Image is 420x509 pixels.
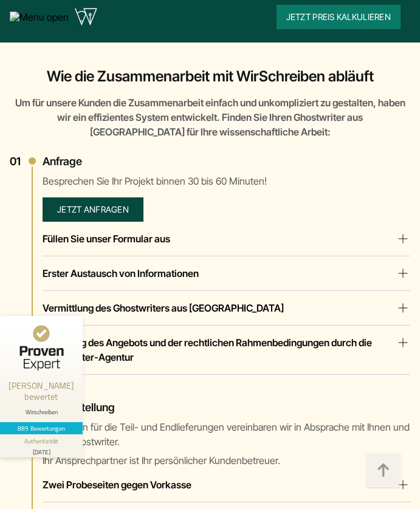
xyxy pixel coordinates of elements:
[5,446,78,455] div: [DATE]
[43,301,410,315] summary: Vermittlung des Ghostwriters aus [GEOGRAPHIC_DATA]
[10,95,410,139] div: Um für unsere Kunden die Zusammenarbeit einfach und unkompliziert zu gestalten, haben wir ein eff...
[24,437,59,446] div: Authentizität
[57,204,129,214] span: Jetzt anfragen
[365,453,402,489] img: button top
[10,12,69,22] img: Menu open
[43,335,410,364] summary: Erstellung des Angebots und der rechtlichen Rahmenbedingungen durch die Ghostwriter-Agentur
[43,453,410,468] p: Ihr Ansprechpartner ist Ihr persönlicher Kundenbetreuer.
[277,5,401,29] button: Jetzt Preis kalkulieren
[43,477,410,492] summary: Zwei Probeseiten gegen Vorkasse
[74,8,98,26] img: wirschreiben
[43,197,143,222] button: Jetzt anfragen
[10,154,410,169] h3: Anfrage
[43,231,410,246] summary: Füllen Sie unser Formular aus
[10,67,410,86] h2: Wie die Zusammenarbeit mit WirSchreiben abläuft
[10,400,410,415] h3: Texterstellung
[43,420,410,449] p: Die Fristen für die Teil- und Endlieferungen vereinbaren wir in Absprache mit Ihnen und Ihrem Gho...
[43,266,410,281] summary: Erster Austausch von Informationen
[43,174,410,222] p: Besprechen Sie Ihr Projekt binnen 30 bis 60 Minuten!
[5,408,78,416] div: Wirschreiben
